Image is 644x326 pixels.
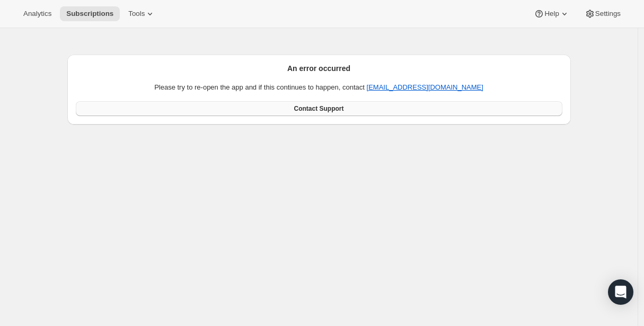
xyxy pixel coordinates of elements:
[76,82,562,93] p: Please try to re-open the app and if this continues to happen, contact
[544,10,559,18] span: Help
[578,6,627,21] button: Settings
[76,63,562,74] h2: An error occurred
[595,10,621,18] span: Settings
[608,279,633,305] div: Open Intercom Messenger
[294,104,344,113] span: Contact Support
[17,6,58,21] button: Analytics
[128,10,145,18] span: Tools
[66,10,113,18] span: Subscriptions
[76,101,562,116] a: Contact Support
[23,10,51,18] span: Analytics
[527,6,576,21] button: Help
[367,83,483,91] a: [EMAIL_ADDRESS][DOMAIN_NAME]
[60,6,120,21] button: Subscriptions
[122,6,162,21] button: Tools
